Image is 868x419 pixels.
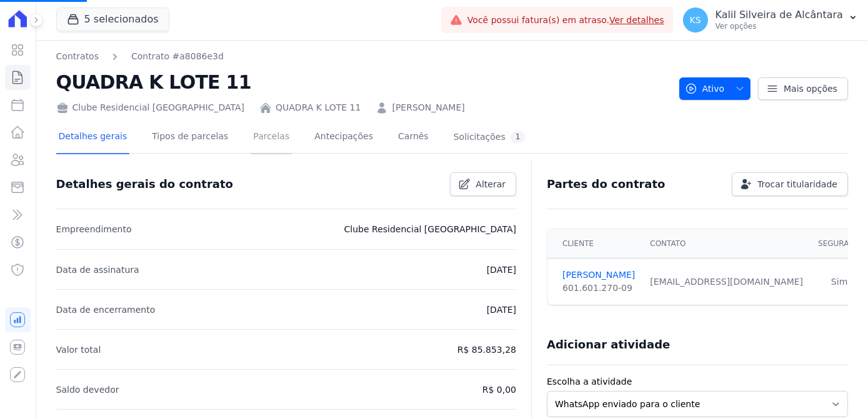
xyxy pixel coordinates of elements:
p: [DATE] [487,302,516,317]
span: Mais opções [784,82,837,95]
span: Ativo [685,77,725,100]
p: Valor total [56,342,101,357]
a: Trocar titularidade [732,172,848,196]
h2: QUADRA K LOTE 11 [56,68,669,96]
a: QUADRA K LOTE 11 [276,101,361,114]
span: KS [690,16,701,24]
a: Alterar [450,172,516,196]
p: Saldo devedor [56,382,119,397]
div: 1 [511,131,526,143]
h3: Adicionar atividade [547,337,670,352]
a: Antecipações [312,121,376,154]
a: [PERSON_NAME] [392,101,464,114]
div: Clube Residencial [GEOGRAPHIC_DATA] [56,101,244,114]
h3: Detalhes gerais do contrato [56,177,233,192]
label: Escolha a atividade [547,375,848,388]
a: Carnês [396,121,431,154]
th: Segurado [811,229,868,259]
a: Contratos [56,50,99,63]
a: Tipos de parcelas [149,121,231,154]
a: Parcelas [251,121,292,154]
p: Ver opções [716,21,843,31]
a: Contrato #a8086e3d [131,50,224,63]
button: Ativo [679,77,751,100]
div: Solicitações [454,131,526,143]
th: Contato [642,229,811,259]
h3: Partes do contrato [547,177,666,192]
td: Sim [811,259,868,305]
th: Cliente [547,229,642,259]
p: Clube Residencial [GEOGRAPHIC_DATA] [344,222,516,237]
div: 601.601.270-09 [562,282,635,295]
a: [PERSON_NAME] [562,269,635,282]
p: Data de encerramento [56,302,156,317]
span: Você possui fatura(s) em atraso. [467,14,664,27]
span: Trocar titularidade [757,178,837,190]
button: KS Kalil Silveira de Alcântara Ver opções [673,2,868,37]
p: Kalil Silveira de Alcântara [716,9,843,21]
a: Solicitações1 [451,121,528,154]
span: Alterar [476,178,506,190]
a: Detalhes gerais [56,121,130,154]
nav: Breadcrumb [56,50,224,63]
button: 5 selecionados [56,7,169,31]
p: R$ 0,00 [482,382,516,397]
p: Empreendimento [56,222,132,237]
p: Data de assinatura [56,262,139,277]
a: Ver detalhes [609,15,664,25]
a: Mais opções [758,77,848,100]
p: [DATE] [487,262,516,277]
nav: Breadcrumb [56,50,669,63]
p: R$ 85.853,28 [457,342,516,357]
div: [EMAIL_ADDRESS][DOMAIN_NAME] [650,275,803,288]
